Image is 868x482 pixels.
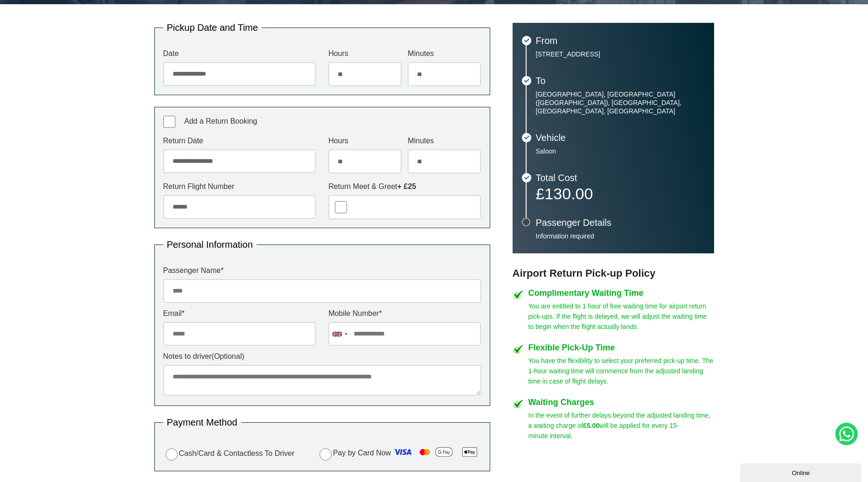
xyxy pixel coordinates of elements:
[163,50,316,57] label: Date
[528,356,714,386] p: You have the flexibility to select your preferred pick-up time. The 1-hour waiting time will comm...
[528,410,714,441] p: In the event of further delays beyond the adjusted landing time, a waiting charge of will be appl...
[163,418,241,427] legend: Payment Method
[528,343,714,352] h4: Flexible Pick-Up Time
[408,137,481,145] label: Minutes
[163,23,262,32] legend: Pickup Date and Time
[536,232,705,240] p: Information required
[397,182,416,190] strong: + £25
[536,218,705,227] h3: Passenger Details
[163,137,316,145] label: Return Date
[408,50,481,57] label: Minutes
[536,173,705,182] h3: Total Cost
[317,445,481,462] label: Pay by Card Now
[328,50,402,57] label: Hours
[536,147,705,155] p: Saloon
[740,461,863,482] iframe: chat widget
[163,116,175,128] input: Add a Return Booking
[583,422,599,429] strong: £5.00
[163,310,316,317] label: Email
[528,301,714,332] p: You are entitled to 1 hour of free waiting time for airport return pick-ups. If the flight is del...
[163,183,316,190] label: Return Flight Number
[536,187,705,200] p: £
[328,310,481,317] label: Mobile Number
[163,353,481,360] label: Notes to driver
[536,36,705,45] h3: From
[536,76,705,85] h3: To
[528,398,714,406] h4: Waiting Charges
[163,447,295,461] label: Cash/Card & Contactless To Driver
[536,133,705,142] h3: Vehicle
[328,137,402,145] label: Hours
[319,448,332,461] input: Pay by Card Now
[544,185,593,203] span: 130.00
[528,289,714,297] h4: Complimentary Waiting Time
[328,183,481,190] label: Return Meet & Greet
[163,267,481,274] label: Passenger Name
[513,267,714,279] h3: Airport Return Pick-up Policy
[536,50,705,58] p: [STREET_ADDRESS]
[166,448,178,461] input: Cash/Card & Contactless To Driver
[536,90,705,115] p: [GEOGRAPHIC_DATA], [GEOGRAPHIC_DATA] ([GEOGRAPHIC_DATA]), [GEOGRAPHIC_DATA], [GEOGRAPHIC_DATA], [...
[184,117,257,125] span: Add a Return Booking
[212,352,244,360] span: (Optional)
[163,240,257,249] legend: Personal Information
[329,322,350,345] div: United Kingdom: +44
